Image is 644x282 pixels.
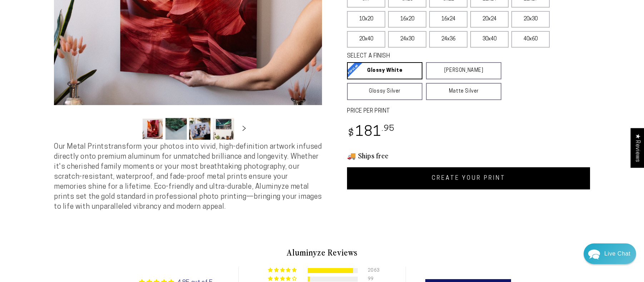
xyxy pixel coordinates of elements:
[347,151,590,160] h3: 🚚 Ships free
[426,62,501,79] a: [PERSON_NAME]
[426,83,501,100] a: Matte Silver
[189,118,210,140] button: Load image 3 in gallery view
[347,11,385,28] label: 10x20
[213,118,234,140] button: Load image 4 in gallery view
[165,118,187,140] button: Load image 2 in gallery view
[511,31,550,48] label: 40x60
[347,62,422,79] a: Glossy White
[268,276,298,282] div: 4% (99) reviews with 4 star rating
[347,31,385,48] label: 20x40
[268,268,298,273] div: 91% (2063) reviews with 5 star rating
[368,268,376,273] div: 2063
[124,121,140,137] button: Slide left
[388,31,426,48] label: 24x30
[347,107,590,115] label: PRICE PER PRINT
[511,11,550,28] label: 20x30
[429,31,467,48] label: 24x36
[388,11,426,28] label: 16x20
[347,125,395,139] bdi: 181
[470,11,509,28] label: 20x24
[113,246,531,258] h2: Aluminyze Reviews
[54,143,322,211] span: Our Metal Prints transform your photos into vivid, high-definition artwork infused directly onto ...
[470,31,509,48] label: 30x40
[630,128,644,168] div: Click to open Judge.me floating reviews tab
[382,125,395,133] sup: .95
[348,129,354,138] span: $
[604,243,630,264] div: Contact Us Directly
[429,11,467,28] label: 16x24
[368,277,376,282] div: 99
[347,52,484,60] legend: SELECT A FINISH
[142,118,163,140] button: Load image 1 in gallery view
[347,167,590,189] a: CREATE YOUR PRINT
[347,83,422,100] a: Glossy Silver
[236,121,252,137] button: Slide right
[584,243,636,264] div: Chat widget toggle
